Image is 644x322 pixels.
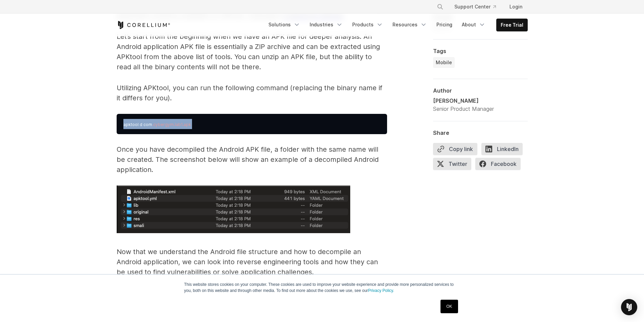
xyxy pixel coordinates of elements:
[433,87,528,94] div: Author
[504,1,528,13] a: Login
[433,158,475,173] a: Twitter
[481,143,523,155] span: LinkedIn
[388,19,431,31] a: Resources
[436,59,452,66] span: Mobile
[433,57,455,68] a: Mobile
[458,19,490,31] a: About
[123,122,152,127] span: apktool d com
[432,19,456,31] a: Pricing
[475,158,521,170] span: Facebook
[481,143,527,158] a: LinkedIn
[429,1,528,13] div: Navigation Menu
[117,83,387,103] p: Utilizing APKtool, you can run the following command (replacing the binary name if it differs for...
[433,105,494,113] div: Senior Product Manager
[368,288,394,293] a: Privacy Policy.
[184,281,460,294] p: This website stores cookies on your computer. These cookies are used to improve your website expe...
[433,129,528,136] div: Share
[440,300,458,313] a: OK
[433,48,528,54] div: Tags
[433,158,471,170] span: Twitter
[152,122,191,127] span: .cybergym.lab1.apk
[117,144,387,175] p: Once you have decompiled the Android APK file, a folder with the same name will be created. The s...
[434,1,446,13] button: Search
[621,299,637,315] div: Open Intercom Messenger
[433,97,494,105] div: [PERSON_NAME]
[433,143,477,155] button: Copy link
[117,185,350,233] img: Example of a decompiled android application.
[264,19,304,31] a: Solutions
[264,19,528,31] div: Navigation Menu
[117,247,387,277] p: Now that we understand the Android file structure and how to decompile an Android application, we...
[449,1,501,13] a: Support Center
[475,158,525,173] a: Facebook
[348,19,387,31] a: Products
[306,19,347,31] a: Industries
[117,21,170,29] a: Corellium Home
[117,31,387,72] p: Let’s start from the beginning when we have an APK file for deeper analysis. An Android applicati...
[497,19,527,31] a: Free Trial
